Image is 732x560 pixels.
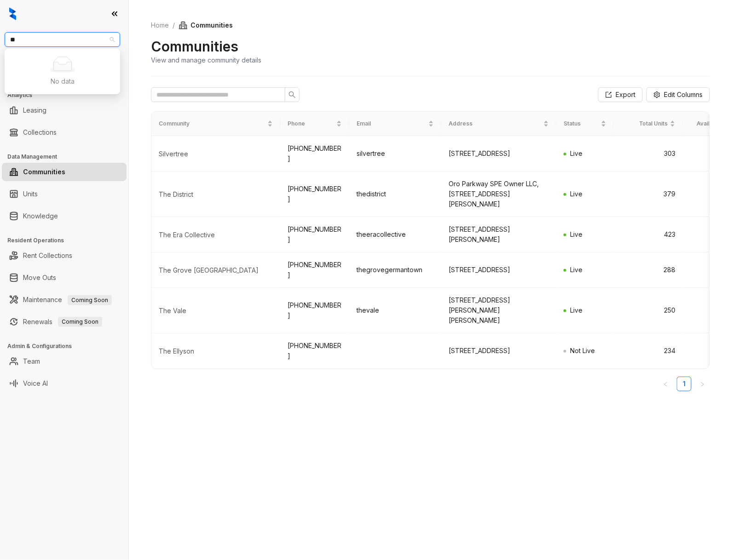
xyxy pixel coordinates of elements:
h3: Data Management [7,153,128,161]
span: Email [357,120,427,128]
span: Phone [288,120,334,128]
a: Move Outs [23,269,56,287]
li: Team [2,352,127,371]
td: thevale [349,288,441,333]
td: thedistrict [349,171,441,217]
th: Email [349,112,441,136]
td: 303 [614,136,683,171]
li: Units [2,185,127,203]
td: [PHONE_NUMBER] [280,333,349,369]
li: Maintenance [2,291,127,309]
a: RenewalsComing Soon [23,313,102,331]
li: Leasing [2,101,127,120]
div: The Vale [159,306,273,315]
div: The Era Collective [159,230,273,240]
span: Edit Columns [664,90,703,100]
span: Live [570,230,582,238]
td: theeracollective [349,217,441,252]
li: Next Page [695,377,710,391]
td: [STREET_ADDRESS] [441,136,556,171]
td: [PHONE_NUMBER] [280,288,349,333]
td: Oro Parkway SPE Owner LLC, [STREET_ADDRESS][PERSON_NAME] [441,171,556,217]
span: Community [159,120,265,128]
td: [STREET_ADDRESS] [441,252,556,288]
td: 423 [614,217,683,252]
td: [PHONE_NUMBER] [280,252,349,288]
h3: Admin & Configurations [7,342,128,350]
div: View and manage community details [151,55,261,65]
li: Renewals [2,313,127,331]
a: Collections [23,123,57,142]
span: Not Live [570,347,595,354]
li: Leads [2,62,127,80]
a: Rent Collections [23,246,72,265]
h2: Communities [151,38,238,55]
li: Knowledge [2,207,127,225]
td: [PHONE_NUMBER] [280,217,349,252]
td: [STREET_ADDRESS][PERSON_NAME][PERSON_NAME] [441,288,556,333]
button: Edit Columns [646,87,710,102]
li: / [173,20,175,30]
td: [PHONE_NUMBER] [280,171,349,217]
span: Coming Soon [58,317,102,327]
div: Silvertree [159,149,273,159]
td: [STREET_ADDRESS] [441,333,556,369]
button: right [695,377,710,391]
li: Rent Collections [2,246,127,265]
li: Move Outs [2,269,127,287]
td: 288 [614,252,683,288]
div: The Ellyson [159,347,273,356]
span: Status [564,120,599,128]
button: Export [598,87,643,102]
a: Team [23,352,40,371]
span: Live [570,149,582,157]
img: logo [9,7,16,20]
a: Communities [23,163,65,181]
li: Communities [2,163,127,181]
a: 1 [677,377,691,391]
span: Address [449,120,542,128]
td: 234 [614,333,683,369]
th: Community [151,112,280,136]
th: Phone [280,112,349,136]
td: thegrovegermantown [349,252,441,288]
th: Total Units [614,112,683,136]
a: Leasing [23,101,46,120]
span: right [700,382,705,387]
th: Address [441,112,556,136]
span: left [663,382,669,387]
span: Coming Soon [68,295,112,305]
span: search [288,91,296,98]
button: left [658,377,673,391]
h3: Resident Operations [7,236,128,245]
span: Total Units [621,120,668,128]
div: The District [159,190,273,199]
td: silvertree [349,136,441,171]
span: Export [616,90,635,100]
a: Voice AI [23,374,48,393]
div: No data [16,76,109,86]
a: Units [23,185,38,203]
td: 379 [614,171,683,217]
a: Knowledge [23,207,58,225]
td: [PHONE_NUMBER] [280,136,349,171]
th: Status [556,112,614,136]
li: Voice AI [2,374,127,393]
span: Live [570,306,582,314]
li: 1 [677,377,692,391]
li: Previous Page [658,377,673,391]
h3: Analytics [7,91,128,99]
span: setting [654,91,660,98]
span: Communities [179,20,233,30]
td: [STREET_ADDRESS][PERSON_NAME] [441,217,556,252]
span: Live [570,266,582,274]
a: Home [149,20,171,30]
div: The Grove Germantown [159,266,273,275]
td: 250 [614,288,683,333]
li: Collections [2,123,127,142]
span: Live [570,190,582,198]
span: export [605,91,612,98]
